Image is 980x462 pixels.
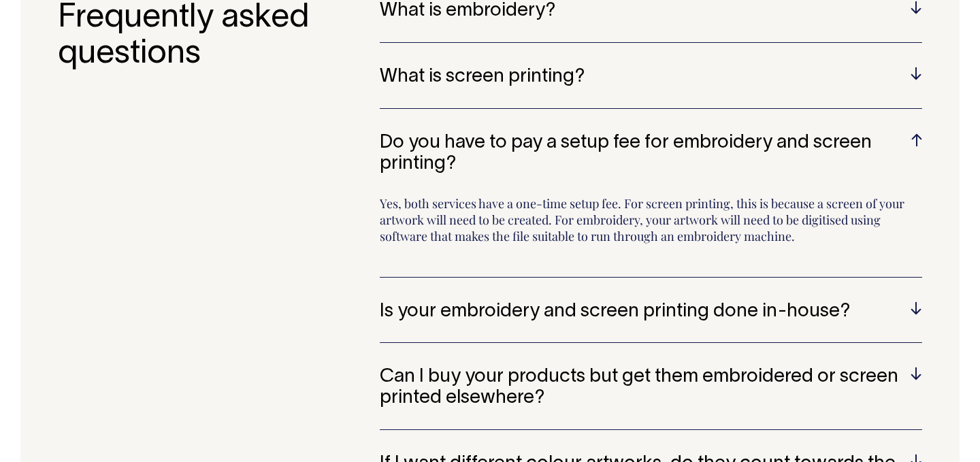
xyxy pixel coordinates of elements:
h5: Is your embroidery and screen printing done in-house? [380,301,922,323]
p: Yes, both services have a one-time setup fee. For screen printing, this is because a screen of yo... [380,195,922,257]
h5: Do you have to pay a setup fee for embroidery and screen printing? [380,133,922,175]
h5: What is embroidery? [380,1,922,22]
h5: What is screen printing? [380,67,922,88]
h5: Can I buy your products but get them embroidered or screen printed elsewhere? [380,367,922,409]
